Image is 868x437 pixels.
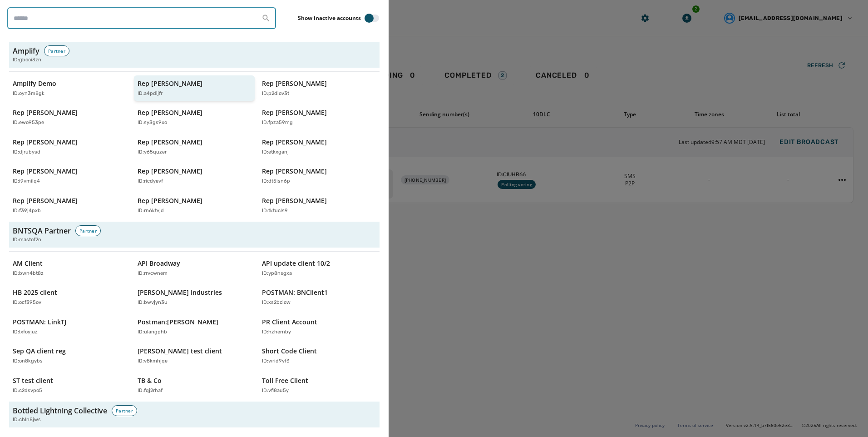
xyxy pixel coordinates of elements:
button: Rep [PERSON_NAME]ID:djrubysd [9,134,130,160]
button: POSTMAN: BNClient1ID:xs2bciow [258,284,380,310]
p: ID: yp8nsgxa [262,270,292,278]
p: AM Client [13,259,43,268]
p: [PERSON_NAME] test client [138,347,222,356]
button: Rep [PERSON_NAME]ID:tktucls9 [258,193,380,218]
button: POSTMAN: LinkTJID:lxfoyjuz [9,314,130,340]
button: Rep [PERSON_NAME]ID:f39j4pxb [9,193,130,218]
p: PR Client Account [262,318,317,327]
p: HB 2025 client [13,288,57,297]
button: Rep [PERSON_NAME]ID:ricdyevf [134,163,255,189]
span: ID: chln8jws [13,416,41,424]
p: Rep [PERSON_NAME] [138,167,202,176]
p: Rep [PERSON_NAME] [13,167,78,176]
button: Rep [PERSON_NAME]ID:p2diov3t [258,75,380,101]
p: Toll Free Client [262,376,308,385]
p: ID: sy3gs9xo [138,119,167,127]
p: ID: fpza59mg [262,119,293,127]
p: ID: y65quzer [138,149,167,156]
p: Rep [PERSON_NAME] [262,108,327,117]
p: Rep [PERSON_NAME] [262,167,327,176]
p: ID: p2diov3t [262,90,289,98]
button: Rep [PERSON_NAME]ID:a4pdijfr [134,75,255,101]
button: Rep [PERSON_NAME]ID:fpza59mg [258,104,380,130]
p: ID: lxfoyjuz [13,328,38,336]
p: Amplify Demo [13,79,56,88]
p: Sep QA client reg [13,347,66,356]
p: ID: f39j4pxb [13,207,41,215]
button: Rep [PERSON_NAME]ID:i9vmilq4 [9,163,130,189]
button: Postman:[PERSON_NAME]ID:ulangphb [134,314,255,340]
p: ID: a4pdijfr [138,90,163,98]
div: Partner [44,45,69,56]
p: ID: rrvcwnem [138,270,168,278]
p: Rep [PERSON_NAME] [13,138,78,147]
p: Rep [PERSON_NAME] [262,196,327,205]
p: ID: hzhernby [262,328,291,336]
p: ID: on8kgybs [13,358,43,365]
p: ID: etkxganj [262,149,289,156]
button: AmplifyPartnerID:gbcoi3zn [9,42,380,68]
p: TB & Co [138,376,162,385]
p: ID: bwvjyn3u [138,299,168,307]
p: ID: i9vmilq4 [13,178,40,185]
p: ID: ricdyevf [138,178,163,185]
button: Rep [PERSON_NAME]ID:etkxganj [258,134,380,160]
button: Short Code ClientID:wrid9yf3 [258,343,380,369]
span: ID: gbcoi3zn [13,56,41,64]
p: Rep [PERSON_NAME] [138,138,202,147]
button: BNTSQA PartnerPartnerID:mastof2n [9,222,380,248]
p: ID: fqj2rhaf [138,387,163,395]
button: [PERSON_NAME] IndustriesID:bwvjyn3u [134,284,255,310]
p: POSTMAN: LinkTJ [13,318,66,327]
p: API Broadway [138,259,180,268]
button: AM ClientID:bwn4bt8z [9,255,130,281]
button: API BroadwayID:rrvcwnem [134,255,255,281]
p: ID: xs2bciow [262,299,291,307]
p: POSTMAN: BNClient1 [262,288,328,297]
p: ID: vfi8au5y [262,387,289,395]
p: ID: ewo953pe [13,119,44,127]
p: Rep [PERSON_NAME] [138,196,202,205]
button: Rep [PERSON_NAME]ID:sy3gs9xo [134,104,255,130]
div: Partner [75,225,101,236]
button: ST test clientID:c2dsvpo5 [9,372,130,398]
p: Short Code Client [262,347,317,356]
p: ID: v8kmhjqe [138,358,168,365]
p: ST test client [13,376,53,385]
p: Rep [PERSON_NAME] [13,196,78,205]
div: Partner [112,405,137,416]
h3: BNTSQA Partner [13,225,71,236]
p: API update client 10/2 [262,259,330,268]
button: Rep [PERSON_NAME]ID:dt5isn6p [258,163,380,189]
h3: Bottled Lightning Collective [13,405,107,416]
p: Postman:[PERSON_NAME] [138,318,218,327]
p: ID: ocf395ov [13,299,41,307]
p: ID: ulangphb [138,328,167,336]
p: Rep [PERSON_NAME] [138,108,202,117]
span: ID: mastof2n [13,236,41,244]
button: HB 2025 clientID:ocf395ov [9,284,130,310]
p: Rep [PERSON_NAME] [262,138,327,147]
button: Rep [PERSON_NAME]ID:ewo953pe [9,104,130,130]
p: [PERSON_NAME] Industries [138,288,222,297]
button: Rep [PERSON_NAME]ID:y65quzer [134,134,255,160]
p: ID: c2dsvpo5 [13,387,42,395]
button: Sep QA client regID:on8kgybs [9,343,130,369]
button: [PERSON_NAME] test clientID:v8kmhjqe [134,343,255,369]
p: ID: rn6ktvjd [138,207,164,215]
button: PR Client AccountID:hzhernby [258,314,380,340]
button: Toll Free ClientID:vfi8au5y [258,372,380,398]
h3: Amplify [13,45,39,56]
label: Show inactive accounts [298,15,361,22]
p: ID: bwn4bt8z [13,270,44,278]
p: ID: djrubysd [13,149,40,156]
button: TB & CoID:fqj2rhaf [134,372,255,398]
p: Rep [PERSON_NAME] [138,79,202,88]
p: ID: dt5isn6p [262,178,290,185]
p: Rep [PERSON_NAME] [262,79,327,88]
p: Rep [PERSON_NAME] [13,108,78,117]
p: ID: oyn3m8gk [13,90,44,98]
button: Bottled Lightning CollectivePartnerID:chln8jws [9,402,380,427]
button: API update client 10/2ID:yp8nsgxa [258,255,380,281]
button: Rep [PERSON_NAME]ID:rn6ktvjd [134,193,255,218]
